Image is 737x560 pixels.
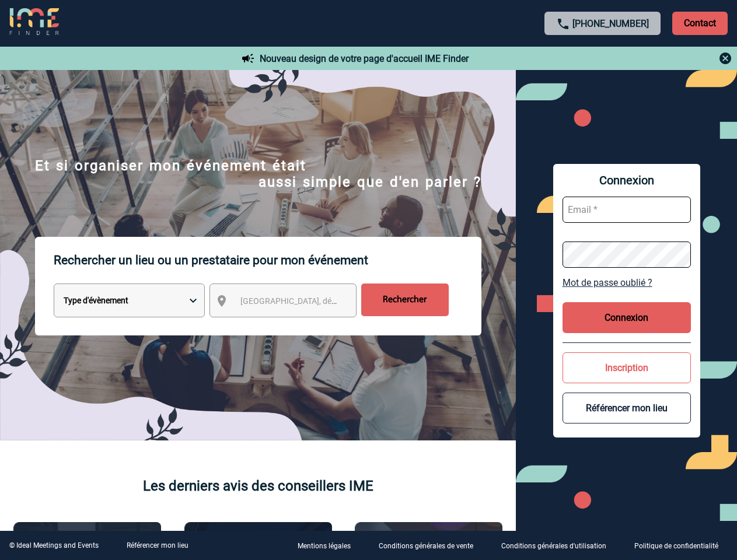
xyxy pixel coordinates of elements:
[127,541,188,549] a: Référencer mon lieu
[672,12,728,35] p: Contact
[361,283,449,316] input: Rechercher
[369,540,492,551] a: Conditions générales de vente
[572,18,649,29] a: [PHONE_NUMBER]
[54,237,481,283] p: Rechercher un lieu ou un prestataire pour mon événement
[563,393,691,423] button: Référencer mon lieu
[625,540,737,551] a: Politique de confidentialité
[288,540,369,551] a: Mentions légales
[563,302,691,333] button: Connexion
[379,542,473,551] p: Conditions générales de vente
[563,352,691,383] button: Inscription
[634,542,718,551] p: Politique de confidentialité
[563,277,691,288] a: Mot de passe oublié ?
[501,542,606,551] p: Conditions générales d'utilisation
[563,173,691,187] span: Connexion
[298,542,351,551] p: Mentions légales
[492,540,625,551] a: Conditions générales d'utilisation
[556,17,570,31] img: call-24-px.png
[563,197,691,223] input: Email *
[240,296,403,306] span: [GEOGRAPHIC_DATA], département, région...
[9,541,99,549] div: © Ideal Meetings and Events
